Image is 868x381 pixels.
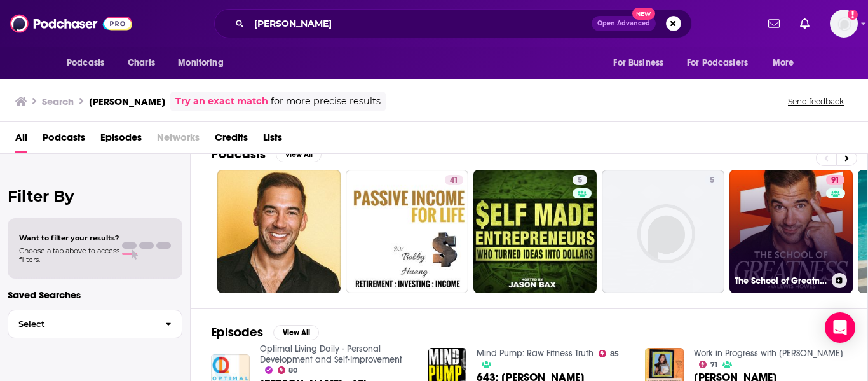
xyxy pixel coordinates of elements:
[597,20,650,27] span: Open Advanced
[699,361,717,368] a: 71
[592,16,656,31] button: Open AdvancedNew
[211,324,319,340] a: EpisodesView All
[830,10,858,38] span: Logged in as angelabellBL2024
[604,51,679,75] button: open menu
[263,127,282,153] a: Lists
[599,350,619,357] a: 85
[687,54,748,72] span: For Podcasters
[710,362,717,368] span: 71
[346,170,469,293] a: 41
[848,10,858,20] svg: Add a profile image
[450,174,458,187] span: 41
[119,51,163,75] a: Charts
[825,312,855,343] div: Open Intercom Messenger
[175,94,268,109] a: Try an exact match
[249,13,592,34] input: Search podcasts, credits, & more...
[830,10,858,38] button: Show profile menu
[288,368,297,373] span: 80
[773,54,794,72] span: More
[729,170,853,293] a: 91The School of Greatness
[100,127,142,153] a: Episodes
[830,10,858,38] img: User Profile
[735,275,827,286] h3: The School of Greatness
[705,175,719,185] a: 5
[578,174,582,187] span: 5
[211,324,263,340] h2: Episodes
[831,174,839,187] span: 91
[613,54,663,72] span: For Business
[826,175,844,185] a: 91
[8,289,182,301] p: Saved Searches
[610,351,619,357] span: 85
[19,246,119,264] span: Choose a tab above to access filters.
[710,174,714,187] span: 5
[8,320,155,328] span: Select
[89,95,165,107] h3: [PERSON_NAME]
[763,13,785,34] a: Show notifications dropdown
[157,127,200,153] span: Networks
[215,127,248,153] a: Credits
[42,95,74,107] h3: Search
[271,94,381,109] span: for more precise results
[276,147,322,162] button: View All
[795,13,815,34] a: Show notifications dropdown
[602,170,725,293] a: 5
[273,325,319,340] button: View All
[694,348,843,359] a: Work in Progress with Sophia Bush
[178,54,223,72] span: Monitoring
[8,187,182,205] h2: Filter By
[278,366,298,374] a: 80
[211,146,322,162] a: PodcastsView All
[473,170,597,293] a: 5
[632,8,655,20] span: New
[573,175,587,185] a: 5
[67,54,104,72] span: Podcasts
[260,343,402,365] a: Optimal Living Daily - Personal Development and Self-Improvement
[169,51,240,75] button: open menu
[477,348,593,359] a: Mind Pump: Raw Fitness Truth
[10,11,132,36] img: Podchaser - Follow, Share and Rate Podcasts
[784,96,848,107] button: Send feedback
[15,127,27,153] a: All
[211,146,266,162] h2: Podcasts
[764,51,810,75] button: open menu
[43,127,85,153] a: Podcasts
[445,175,463,185] a: 41
[58,51,121,75] button: open menu
[128,54,155,72] span: Charts
[19,233,119,242] span: Want to filter your results?
[8,310,182,338] button: Select
[214,9,692,38] div: Search podcasts, credits, & more...
[679,51,766,75] button: open menu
